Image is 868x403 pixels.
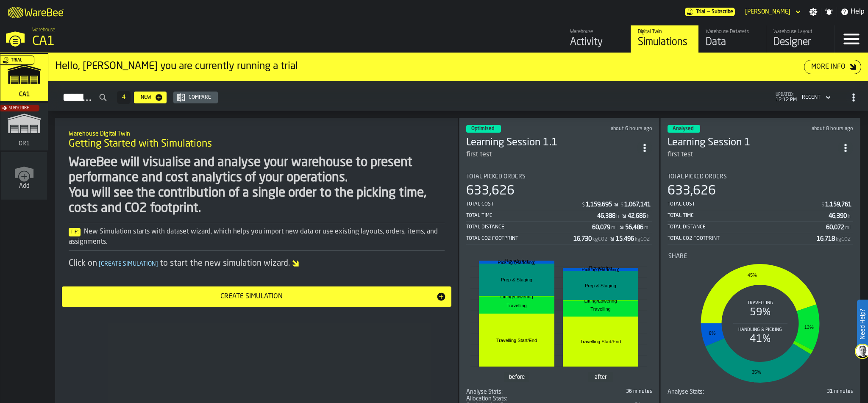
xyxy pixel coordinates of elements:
[466,389,557,395] div: Title
[806,8,821,16] label: button-toggle-Settings
[668,389,759,395] div: Title
[668,150,693,160] div: first test
[466,395,557,402] div: Title
[593,236,607,242] span: kgCO2
[668,253,853,260] div: Title
[706,29,759,35] div: Warehouse Datasets
[67,292,436,302] div: Create Simulation
[466,150,637,160] div: first test
[173,92,218,103] button: button-Compare
[55,60,804,73] div: Hello, [PERSON_NAME] you are currently running a trial
[829,213,847,220] div: Stat Value
[777,126,853,132] div: Updated: 9/26/2025, 4:32:40 AM Created: 9/24/2025, 3:44:48 PM
[647,214,650,220] span: h
[0,103,48,152] a: link-to-/wh/i/02d92962-0f11-4133-9763-7cb092bceeef/simulations
[616,236,634,242] div: Stat Value
[773,36,827,49] div: Designer
[466,389,503,395] span: Analyse Stats:
[185,94,214,100] div: Compare
[625,224,643,231] div: Stat Value
[668,389,704,395] span: Analyse Stats:
[837,7,868,17] label: button-toggle-Help
[592,224,610,231] div: Stat Value
[851,7,865,17] span: Help
[466,150,492,160] div: first test
[808,62,849,72] div: More Info
[668,173,854,180] div: Title
[638,29,692,35] div: Digital Twin
[32,34,261,49] div: CA1
[582,202,585,208] span: $
[668,253,687,260] span: Share
[69,129,445,137] h2: Sub Title
[466,136,637,150] h3: Learning Session 1.1
[635,236,650,242] span: kgCO2
[845,225,851,231] span: mi
[467,253,651,387] div: stat-
[628,213,646,220] div: Stat Value
[466,224,592,230] div: Total Distance
[466,173,652,245] div: stat-Total Picked Orders
[742,7,802,17] div: DropdownMenuValue-David Kapusinski
[69,258,445,270] div: Click on to start the new simulation wizard.
[685,8,735,16] div: Menu Subscription
[577,126,652,132] div: Updated: 9/26/2025, 6:18:31 AM Created: 9/25/2025, 5:22:54 PM
[48,53,868,81] div: ItemListCard-
[835,25,868,53] label: button-toggle-Menu
[134,92,167,103] button: button-New
[668,213,829,219] div: Total Time
[698,25,766,53] a: link-to-/wh/i/76e2a128-1b54-4d66-80d4-05ae4c277723/data
[466,395,652,402] div: stat-Allocation Stats:
[32,27,55,33] span: Warehouse
[817,236,835,242] div: Stat Value
[668,253,853,387] div: stat-Share
[712,9,733,15] span: Subscribe
[466,395,507,402] span: Allocation Stats:
[570,29,624,35] div: Warehouse
[707,9,710,15] span: —
[644,225,650,231] span: mi
[668,201,821,207] div: Total Cost
[597,213,615,220] div: Stat Value
[9,106,29,111] span: Subscribe
[466,173,652,180] div: Title
[836,236,851,242] span: kgCO2
[631,25,698,53] a: link-to-/wh/i/76e2a128-1b54-4d66-80d4-05ae4c277723/simulations
[668,136,838,150] h3: Learning Session 1
[858,300,867,348] label: Need Help?
[826,224,844,231] div: Stat Value
[509,374,525,380] text: before
[69,227,445,247] div: New Simulation starts with dataset wizard, which helps you import new data or use existing layout...
[821,8,837,16] label: button-toggle-Notifications
[466,173,526,180] span: Total Picked Orders
[69,155,445,216] div: WareBee will visualise and analyse your warehouse to present performance and cost analytics of yo...
[466,125,501,133] div: status-3 2
[595,374,607,380] text: after
[762,389,853,395] div: 31 minutes
[668,167,854,395] section: card-SimulationDashboardCard-analyzed
[586,201,612,208] div: Stat Value
[570,36,624,49] div: Activity
[773,29,827,35] div: Warehouse Layout
[673,126,693,131] span: Analysed
[0,54,48,103] a: link-to-/wh/i/76e2a128-1b54-4d66-80d4-05ae4c277723/simulations
[62,286,451,307] button: button-Create Simulation
[825,201,851,208] div: Stat Value
[99,261,101,267] span: [
[745,8,790,15] div: DropdownMenuValue-David Kapusinski
[48,81,868,111] h2: button-Simulations
[668,389,854,395] div: stat-Analyse Stats:
[685,8,735,16] a: link-to-/wh/i/76e2a128-1b54-4d66-80d4-05ae4c277723/pricing/
[114,91,134,104] div: ButtonLoadMore-Load More-Prev-First-Last
[706,36,759,49] div: Data
[11,58,22,63] span: Trial
[616,214,619,220] span: h
[776,92,797,97] span: updated:
[611,225,617,231] span: mi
